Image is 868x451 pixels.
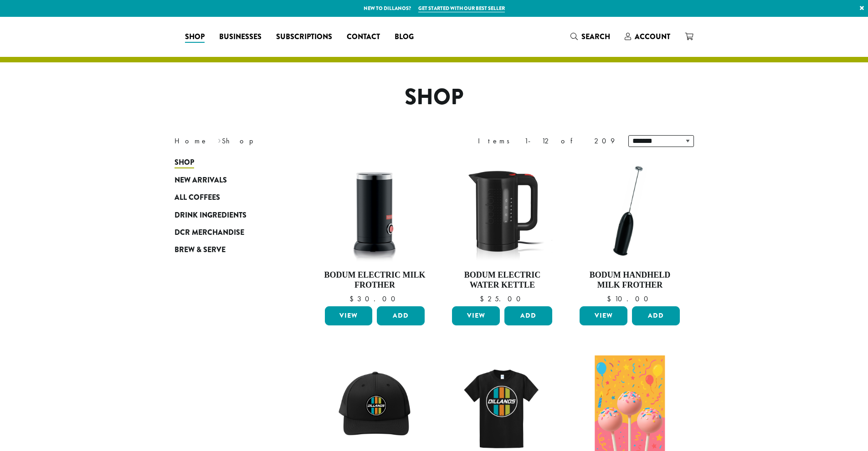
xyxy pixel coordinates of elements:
[632,306,680,325] button: Add
[175,175,227,186] span: New Arrivals
[563,29,617,44] a: Search
[175,136,421,147] nav: Breadcrumb
[478,136,615,147] div: Items 1-12 of 209
[325,306,373,325] a: View
[377,306,425,325] button: Add
[175,224,284,241] a: DCR Merchandise
[175,136,208,146] a: Home
[395,31,414,43] span: Blog
[175,210,247,221] span: Drink Ingredients
[168,84,701,111] h1: Shop
[577,158,682,263] img: DP3927.01-002.png
[418,5,505,12] a: Get started with our best seller
[175,244,226,256] span: Brew & Serve
[175,157,194,168] span: Shop
[581,31,610,42] span: Search
[276,31,332,43] span: Subscriptions
[349,294,400,304] bdi: 30.00
[452,306,500,325] a: View
[349,294,357,304] span: $
[178,30,212,44] a: Shop
[175,241,284,258] a: Brew & Serve
[322,158,427,263] img: DP3954.01-002.png
[219,31,262,43] span: Businesses
[175,189,284,206] a: All Coffees
[175,172,284,189] a: New Arrivals
[580,306,627,325] a: View
[607,294,652,304] bdi: 10.00
[450,158,555,303] a: Bodum Electric Water Kettle $25.00
[175,154,284,171] a: Shop
[635,31,670,42] span: Account
[450,270,555,290] h4: Bodum Electric Water Kettle
[323,270,427,290] h4: Bodum Electric Milk Frother
[577,158,682,303] a: Bodum Handheld Milk Frother $10.00
[175,192,220,203] span: All Coffees
[185,31,205,43] span: Shop
[175,227,244,238] span: DCR Merchandise
[504,306,552,325] button: Add
[480,294,488,304] span: $
[480,294,525,304] bdi: 25.00
[607,294,615,304] span: $
[218,132,221,147] span: ›
[577,270,682,290] h4: Bodum Handheld Milk Frother
[347,31,380,43] span: Contact
[175,206,284,223] a: Drink Ingredients
[450,158,555,263] img: DP3955.01.png
[323,158,427,303] a: Bodum Electric Milk Frother $30.00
